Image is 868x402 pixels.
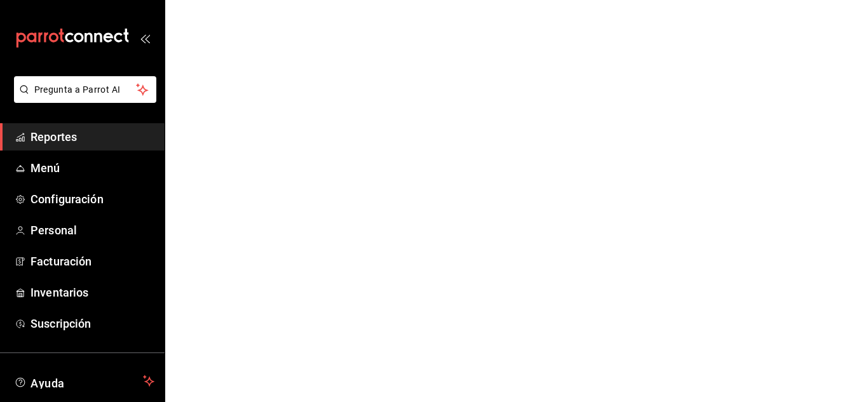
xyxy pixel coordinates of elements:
span: Ayuda [31,373,138,389]
a: Pregunta a Parrot AI [9,92,156,105]
span: Facturación [31,253,154,270]
button: open_drawer_menu [140,33,150,43]
button: Pregunta a Parrot AI [14,76,156,103]
span: Pregunta a Parrot AI [34,83,137,97]
span: Inventarios [31,284,154,301]
span: Personal [31,222,154,239]
span: Configuración [31,191,154,208]
span: Suscripción [31,315,154,332]
span: Reportes [31,128,154,145]
span: Menú [31,159,154,177]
